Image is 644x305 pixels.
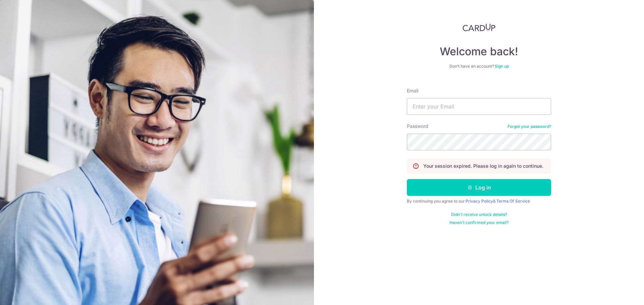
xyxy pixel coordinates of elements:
label: Password [407,123,428,130]
button: Log in [407,179,551,196]
div: Don’t have an account? [407,64,551,69]
a: Sign up [495,64,509,69]
a: Terms Of Service [496,199,530,204]
p: Your session expired. Please log in again to continue. [423,163,543,169]
a: Haven't confirmed your email? [449,220,508,225]
label: Email [407,87,418,94]
input: Enter your Email [407,98,551,115]
a: Forgot your password? [507,124,551,129]
div: By continuing you agree to our & [407,199,551,204]
a: Privacy Policy [466,199,493,204]
a: Didn't receive unlock details? [451,212,507,217]
h4: Welcome back! [407,45,551,58]
img: CardUp Logo [463,23,495,31]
